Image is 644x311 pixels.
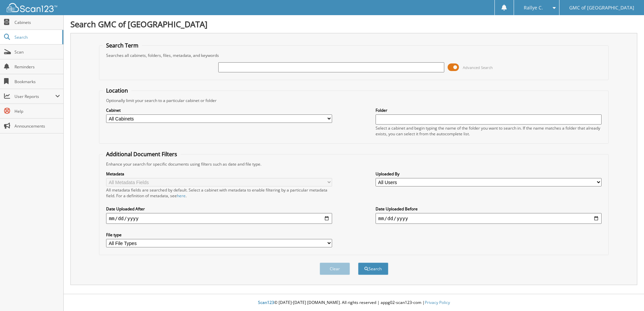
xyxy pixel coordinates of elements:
[376,171,602,177] label: Uploaded By
[524,6,543,10] span: Rallye C.
[14,34,59,40] span: Search
[14,123,60,129] span: Announcements
[258,300,274,305] span: Scan123
[103,150,181,158] legend: Additional Document Filters
[425,300,450,305] a: Privacy Policy
[569,6,634,10] span: GMC of [GEOGRAPHIC_DATA]
[106,187,332,199] div: All metadata fields are searched by default. Select a cabinet with metadata to enable filtering b...
[14,94,55,99] span: User Reports
[106,213,332,224] input: start
[14,20,60,25] span: Cabinets
[103,98,605,103] div: Optionally limit your search to a particular cabinet or folder
[103,87,131,94] legend: Location
[376,125,602,137] div: Select a cabinet and begin typing the name of the folder you want to search in. If the name match...
[177,193,186,199] a: here
[376,213,602,224] input: end
[70,19,637,30] h1: Search GMC of [GEOGRAPHIC_DATA]
[106,171,332,177] label: Metadata
[7,3,57,12] img: scan123-logo-white.svg
[106,206,332,212] label: Date Uploaded After
[320,263,350,275] button: Clear
[14,108,60,114] span: Help
[14,49,60,55] span: Scan
[376,107,602,113] label: Folder
[106,107,332,113] label: Cabinet
[103,53,605,58] div: Searches all cabinets, folders, files, metadata, and keywords
[14,79,60,84] span: Bookmarks
[14,64,60,70] span: Reminders
[463,65,493,70] span: Advanced Search
[358,263,388,275] button: Search
[376,206,602,212] label: Date Uploaded Before
[103,161,605,167] div: Enhance your search for specific documents using filters such as date and file type.
[103,42,142,49] legend: Search Term
[64,295,644,311] div: © [DATE]-[DATE] [DOMAIN_NAME]. All rights reserved | appg02-scan123-com |
[106,232,332,238] label: File type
